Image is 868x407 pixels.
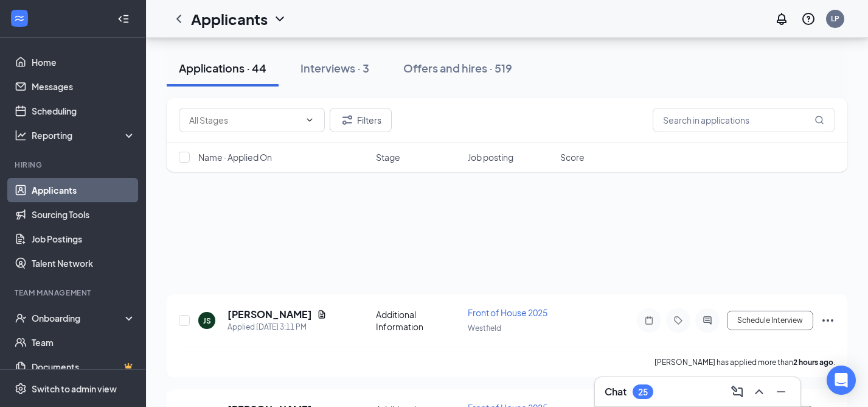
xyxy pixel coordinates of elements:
[15,383,27,395] svg: Settings
[376,308,461,333] div: Additional Information
[749,382,769,402] button: ChevronUp
[330,108,392,132] button: Filter Filters
[198,151,272,163] span: Name · Applied On
[203,316,211,326] div: JS
[32,383,117,395] div: Switch to admin view
[642,316,656,325] svg: Note
[468,324,501,333] span: Westfield
[752,384,766,399] svg: ChevronUp
[305,115,314,125] svg: ChevronDown
[771,382,791,402] button: Minimize
[15,312,27,324] svg: UserCheck
[560,151,585,163] span: Score
[774,384,788,399] svg: Minimize
[32,251,136,275] a: Talent Network
[774,12,789,26] svg: Notifications
[32,355,136,379] a: DocumentsCrown
[32,312,125,324] div: Onboarding
[814,115,824,125] svg: MagnifyingGlass
[32,330,136,355] a: Team
[15,160,133,170] div: Hiring
[32,227,136,251] a: Job Postings
[653,108,835,132] input: Search in applications
[727,311,813,330] button: Schedule Interview
[15,129,27,141] svg: Analysis
[376,151,400,163] span: Stage
[730,384,745,399] svg: ComposeMessage
[172,12,186,26] svg: ChevronLeft
[821,313,835,328] svg: Ellipses
[13,12,26,24] svg: WorkstreamLogo
[700,316,715,325] svg: ActiveChat
[605,385,627,398] h3: Chat
[117,13,130,25] svg: Collapse
[831,13,839,24] div: LP
[32,129,136,141] div: Reporting
[801,12,816,26] svg: QuestionInfo
[273,12,287,26] svg: ChevronDown
[638,387,648,397] div: 25
[227,321,327,333] div: Applied [DATE] 3:11 PM
[654,357,835,367] p: [PERSON_NAME] has applied more than .
[189,113,300,127] input: All Stages
[340,113,355,127] svg: Filter
[403,60,512,76] div: Offers and hires · 519
[727,382,747,402] button: ComposeMessage
[227,308,312,321] h5: [PERSON_NAME]
[317,310,327,319] svg: Document
[827,366,856,395] div: Open Intercom Messenger
[300,60,369,76] div: Interviews · 3
[179,60,266,76] div: Applications · 44
[468,307,547,318] span: Front of House 2025
[32,202,136,227] a: Sourcing Tools
[468,151,513,163] span: Job posting
[793,358,833,367] b: 2 hours ago
[32,50,136,74] a: Home
[671,316,686,325] svg: Tag
[191,9,268,29] h1: Applicants
[32,178,136,202] a: Applicants
[32,74,136,99] a: Messages
[15,288,133,298] div: Team Management
[32,99,136,123] a: Scheduling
